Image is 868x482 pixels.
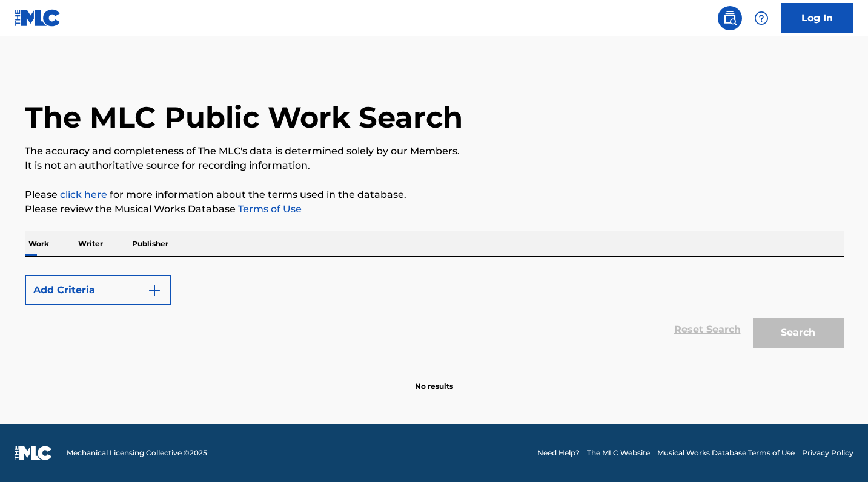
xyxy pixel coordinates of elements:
[25,158,844,173] p: It is not an authoritative source for recording information.
[147,283,162,298] img: 9d2ae6d4665cec9f34b9.svg
[25,187,844,202] p: Please for more information about the terms used in the database.
[749,6,774,30] div: Help
[802,448,853,458] a: Privacy Policy
[128,231,172,256] p: Publisher
[15,446,52,460] img: logo
[781,3,853,33] a: Log In
[25,269,844,354] form: Search Form
[25,144,844,158] p: The accuracy and completeness of The MLC's data is determined solely by our Members.
[25,99,463,135] h1: The MLC Public Work Search
[15,9,61,27] img: MLC Logo
[60,189,107,200] a: click here
[718,6,742,30] a: Public Search
[587,448,650,458] a: The MLC Website
[25,202,844,217] p: Please review the Musical Works Database
[236,203,302,215] a: Terms of Use
[537,448,580,458] a: Need Help?
[75,231,107,256] p: Writer
[25,231,53,256] p: Work
[657,448,795,458] a: Musical Works Database Terms of Use
[25,275,171,305] button: Add Criteria
[754,11,769,25] img: help
[723,11,737,25] img: search
[67,448,207,458] span: Mechanical Licensing Collective © 2025
[415,366,453,392] p: No results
